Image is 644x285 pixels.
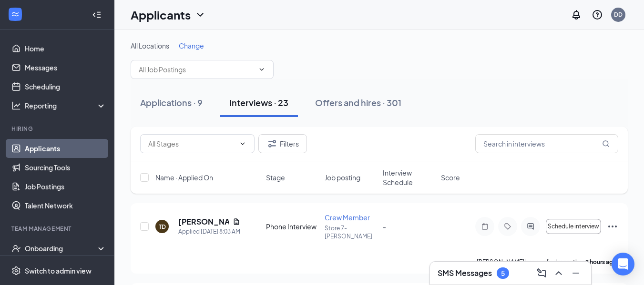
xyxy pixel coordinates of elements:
div: 5 [501,269,505,277]
svg: Settings [11,266,21,275]
div: Switch to admin view [25,266,92,275]
div: Reporting [25,101,107,110]
a: Talent Network [25,196,106,215]
div: Applications · 9 [140,97,203,108]
div: Hiring [11,125,104,133]
span: Score [441,173,460,182]
h3: SMS Messages [438,268,492,278]
svg: ChevronDown [258,66,266,73]
span: Name · Applied On [155,173,213,182]
svg: WorkstreamLogo [10,10,20,19]
svg: QuestionInfo [592,9,603,20]
span: - [383,222,386,231]
div: Offers and hires · 301 [315,97,401,108]
svg: ChevronDown [194,9,206,20]
button: ChevronUp [551,265,566,281]
input: All Stages [148,138,235,149]
b: 2 hours ago [585,258,617,265]
h5: [PERSON_NAME] [178,216,229,227]
span: Crew Member [325,213,370,222]
span: Stage [266,173,285,182]
button: Schedule interview [546,219,601,234]
svg: ChevronUp [553,267,564,279]
input: All Job Postings [139,64,254,75]
svg: Analysis [11,101,21,110]
svg: Note [479,223,491,230]
p: Store 7- [PERSON_NAME] [325,224,377,240]
p: [PERSON_NAME] has applied more than . [477,258,618,266]
svg: Filter [266,138,278,149]
svg: Document [233,218,240,226]
svg: UserCheck [11,244,21,253]
div: Interviews · 23 [229,97,288,108]
svg: ChevronDown [239,140,246,147]
a: Messages [25,58,106,77]
span: Schedule interview [548,223,599,230]
span: All Locations [131,41,169,50]
svg: Minimize [570,267,582,279]
a: Scheduling [25,77,106,96]
button: ComposeMessage [534,265,549,281]
button: Minimize [568,265,583,281]
a: Sourcing Tools [25,158,106,177]
a: Job Postings [25,177,106,196]
button: Filter Filters [258,134,307,153]
div: TD [159,223,166,231]
div: Onboarding [25,244,98,253]
svg: MagnifyingGlass [602,140,610,147]
span: Job posting [325,173,360,182]
svg: ComposeMessage [536,267,547,279]
svg: Notifications [571,9,582,20]
div: Applied [DATE] 8:03 AM [178,227,240,236]
svg: ActiveChat [525,223,536,230]
a: Applicants [25,139,106,158]
div: DD [614,10,623,19]
svg: Tag [502,223,513,230]
div: Phone Interview [266,222,318,231]
svg: Collapse [92,10,102,20]
a: Home [25,39,106,58]
h1: Applicants [131,7,191,23]
span: Change [179,41,204,50]
svg: Ellipses [607,221,618,232]
div: Team Management [11,225,104,233]
span: Interview Schedule [383,168,435,187]
div: Open Intercom Messenger [612,253,634,275]
input: Search in interviews [475,134,618,153]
